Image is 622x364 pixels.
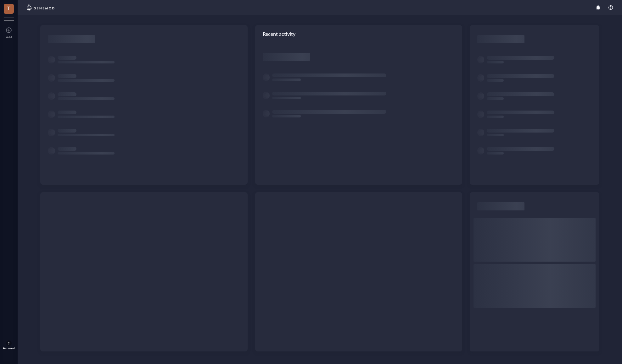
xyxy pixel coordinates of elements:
span: ? [8,341,9,345]
div: Account [3,346,15,350]
span: T [7,4,10,12]
div: Add [6,35,12,39]
div: Recent activity [255,25,462,43]
img: genemod-logo [25,4,56,11]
